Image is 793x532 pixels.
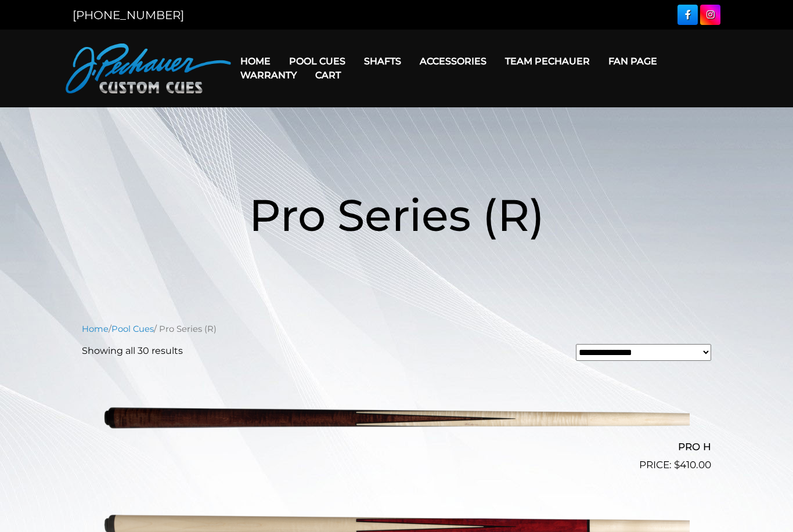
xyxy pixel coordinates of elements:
span: $ [674,459,680,471]
a: Pool Cues [280,46,355,76]
a: Shafts [355,46,410,76]
a: Accessories [410,46,496,76]
select: Shop order [576,344,711,361]
h2: PRO H [82,436,711,457]
a: [PHONE_NUMBER] [73,8,184,22]
span: Pro Series (R) [249,188,545,242]
a: PRO H $410.00 [82,370,711,472]
a: Cart [306,60,350,90]
nav: Breadcrumb [82,323,711,335]
a: Home [231,46,280,76]
img: PRO H [103,370,690,468]
a: Team Pechauer [496,46,599,76]
a: Home [82,324,109,334]
a: Pool Cues [111,324,154,334]
p: Showing all 30 results [82,344,183,358]
a: Warranty [231,60,306,90]
bdi: 410.00 [674,459,711,471]
img: Pechauer Custom Cues [66,44,231,93]
a: Fan Page [599,46,666,76]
